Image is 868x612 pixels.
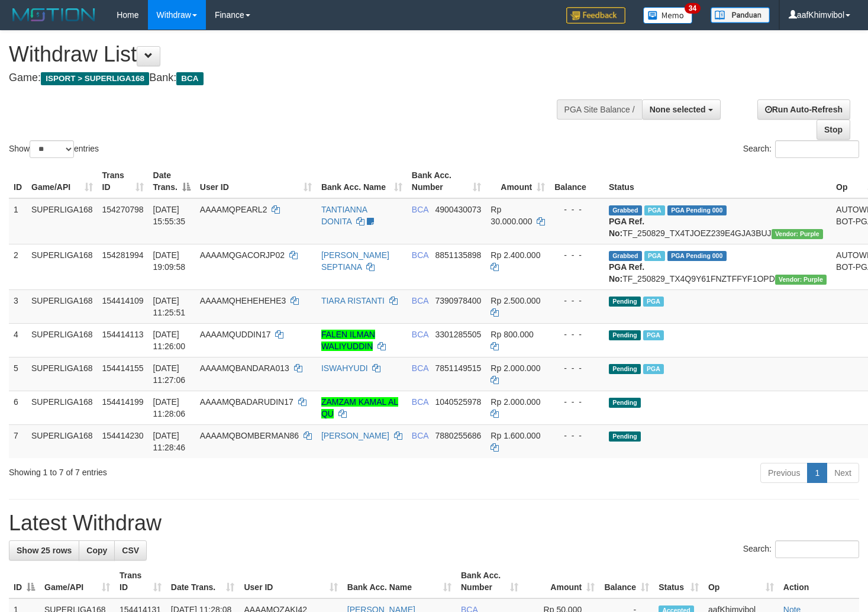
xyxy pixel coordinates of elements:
[343,565,456,598] th: Bank Acc. Name: activate to sort column ascending
[200,431,299,440] span: AAAAMQBOMBERMAN86
[599,565,654,598] th: Balance: activate to sort column ascending
[149,165,195,198] th: Date Trans.: activate to sort column descending
[102,250,144,260] span: 154281994
[9,511,859,535] h1: Latest Withdraw
[86,546,107,555] span: Copy
[550,165,604,198] th: Balance
[79,540,115,561] a: Copy
[321,250,389,272] a: [PERSON_NAME] SEPTIANA
[321,431,389,440] a: [PERSON_NAME]
[435,431,481,440] span: Copy 7880255686 to clipboard
[435,250,481,260] span: Copy 8851135898 to clipboard
[40,565,115,598] th: Game/API: activate to sort column ascending
[9,424,27,458] td: 7
[609,398,641,408] span: Pending
[195,165,317,198] th: User ID: activate to sort column ascending
[685,3,701,14] span: 34
[27,424,98,458] td: SUPERLIGA168
[667,205,727,215] span: PGA Pending
[9,198,27,244] td: 1
[609,251,642,261] span: Grabbed
[609,330,641,340] span: Pending
[435,397,481,407] span: Copy 1040525978 to clipboard
[153,363,186,385] span: [DATE] 11:27:06
[743,140,859,158] label: Search:
[321,397,398,418] a: ZAMZAM KAMAL AL QU
[27,198,98,244] td: SUPERLIGA168
[9,72,567,84] h4: Game: Bank:
[644,251,665,261] span: Marked by aafnonsreyleab
[491,431,540,440] span: Rp 1.600.000
[654,565,704,598] th: Status: activate to sort column ascending
[491,205,532,226] span: Rp 30.000.000
[827,463,859,483] a: Next
[27,357,98,391] td: SUPERLIGA168
[176,72,203,85] span: BCA
[435,363,481,373] span: Copy 7851149515 to clipboard
[609,217,644,238] b: PGA Ref. No:
[30,140,74,158] select: Showentries
[153,397,186,418] span: [DATE] 11:28:06
[317,165,407,198] th: Bank Acc. Name: activate to sort column ascending
[27,244,98,289] td: SUPERLIGA168
[102,330,144,339] span: 154414113
[98,165,149,198] th: Trans ID: activate to sort column ascending
[775,540,859,558] input: Search:
[667,251,727,261] span: PGA Pending
[456,565,523,598] th: Bank Acc. Number: activate to sort column ascending
[412,431,428,440] span: BCA
[604,165,831,198] th: Status
[554,328,599,340] div: - - -
[9,462,353,478] div: Showing 1 to 7 of 7 entries
[650,105,706,114] span: None selected
[775,275,827,285] span: Vendor URL: https://trx4.1velocity.biz
[41,72,149,85] span: ISPORT > SUPERLIGA168
[102,397,144,407] span: 154414199
[321,296,385,305] a: TIARA RISTANTI
[102,363,144,373] span: 154414155
[9,244,27,289] td: 2
[817,120,850,140] a: Stop
[775,140,859,158] input: Search:
[27,323,98,357] td: SUPERLIGA168
[609,431,641,442] span: Pending
[9,391,27,424] td: 6
[27,391,98,424] td: SUPERLIGA168
[200,205,267,214] span: AAAAMQPEARL2
[9,140,99,158] label: Show entries
[779,565,859,598] th: Action
[557,99,642,120] div: PGA Site Balance /
[711,7,770,23] img: panduan.png
[435,205,481,214] span: Copy 4900430073 to clipboard
[704,565,779,598] th: Op: activate to sort column ascending
[122,546,139,555] span: CSV
[412,363,428,373] span: BCA
[9,565,40,598] th: ID: activate to sort column descending
[566,7,625,24] img: Feedback.jpg
[9,357,27,391] td: 5
[166,565,240,598] th: Date Trans.: activate to sort column ascending
[554,396,599,408] div: - - -
[412,205,428,214] span: BCA
[757,99,850,120] a: Run Auto-Refresh
[412,397,428,407] span: BCA
[27,289,98,323] td: SUPERLIGA168
[609,262,644,284] b: PGA Ref. No:
[604,244,831,289] td: TF_250829_TX4Q9Y61FNZTFFYF1OPD
[554,362,599,374] div: - - -
[807,463,827,483] a: 1
[609,297,641,307] span: Pending
[772,229,823,239] span: Vendor URL: https://trx4.1velocity.biz
[554,430,599,442] div: - - -
[17,546,72,555] span: Show 25 rows
[644,205,665,215] span: Marked by aafmaleo
[9,323,27,357] td: 4
[153,431,186,452] span: [DATE] 11:28:46
[407,165,486,198] th: Bank Acc. Number: activate to sort column ascending
[9,6,99,24] img: MOTION_logo.png
[523,565,600,598] th: Amount: activate to sort column ascending
[491,296,540,305] span: Rp 2.500.000
[102,296,144,305] span: 154414109
[486,165,550,198] th: Amount: activate to sort column ascending
[435,296,481,305] span: Copy 7390978400 to clipboard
